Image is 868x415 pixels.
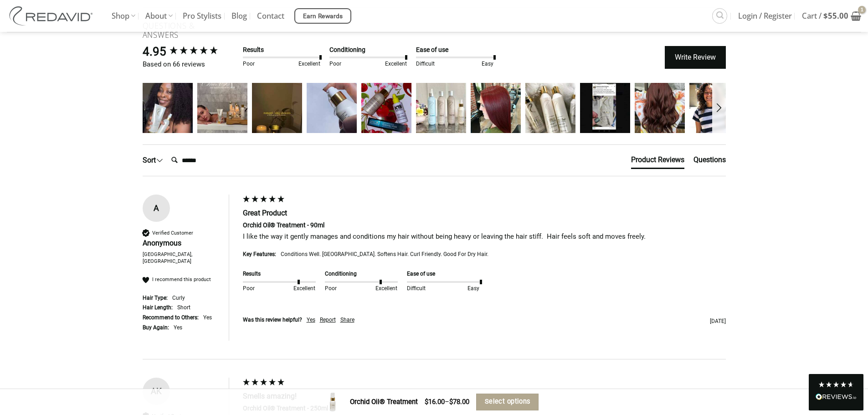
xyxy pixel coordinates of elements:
[802,5,848,27] span: Cart /
[243,221,726,230] div: Orchid Oil® Treatment - 90ml
[243,316,302,324] div: Was this review helpful?
[329,60,354,68] div: Poor
[295,60,320,68] div: Excellent
[174,324,182,332] div: Yes
[243,60,268,68] div: Poor
[340,316,354,324] div: Share
[203,314,212,322] div: Yes
[143,60,238,69] div: Based on 66 reviews
[143,21,228,40] h5: Questions & Answers
[294,8,351,24] a: Earn Rewards
[361,83,411,133] img: Review Image
[631,154,726,173] div: Reviews Tabs
[689,83,740,133] img: Review Image
[169,45,219,58] div: 4.95 star rating
[631,155,684,165] div: Product Reviews
[635,83,685,133] img: Review Image
[143,155,163,165] div: Sort
[252,83,302,133] img: Review Image
[407,270,480,278] div: Ease of use
[143,238,220,248] div: Anonymous
[243,285,266,292] div: Poor
[168,151,241,169] input: Search
[243,270,316,278] div: Results
[303,11,343,21] span: Earn Rewards
[172,294,185,302] div: Curly
[143,294,168,302] div: Hair Type:
[143,43,166,60] div: 4.95
[816,394,857,400] img: REVIEWS.io
[712,8,727,23] a: Search
[350,398,418,406] strong: Orchid Oil® Treatment
[580,83,630,133] img: Review Image
[292,285,315,292] div: Excellent
[7,6,98,26] img: REDAVID Salon Products | United States
[242,378,285,389] div: 5 star rating
[243,208,726,218] div: Great Product
[325,270,398,278] div: Conditioning
[177,304,190,312] div: Short
[143,83,193,133] img: Review Image
[307,316,315,324] div: Yes
[143,314,199,322] div: Recommend to Others:
[143,251,220,265] div: [GEOGRAPHIC_DATA], [GEOGRAPHIC_DATA]
[693,155,726,165] div: Questions
[445,397,449,408] span: –
[818,381,854,388] div: 4.8 Stars
[485,396,530,407] span: Select options
[456,285,479,292] div: Easy
[320,316,336,324] div: Report
[738,5,792,27] span: Login / Register
[242,195,285,206] div: 5 star rating
[374,285,397,292] div: Excellent
[816,392,857,404] div: Read All Reviews
[809,374,863,410] div: Read All Reviews
[416,83,466,133] img: Review Image
[307,83,357,133] img: Review Image
[359,318,726,325] div: [DATE]
[281,251,488,258] div: Conditions Well. [GEOGRAPHIC_DATA]. Softens Hair. Curl Friendly. Good For Dry Hair.
[329,46,407,55] div: Conditioning
[143,304,173,312] div: Hair Length:
[449,398,469,406] bdi: 78.00
[525,83,575,133] img: Review Image
[325,285,348,292] div: Poor
[243,232,726,241] div: I like the way it gently manages and conditions my hair without being heavy or leaving the hair s...
[665,46,726,69] div: Write Review
[476,394,539,410] button: Select options
[197,83,247,133] img: Review Image
[152,230,193,236] div: Verified Customer
[823,10,828,21] span: $
[243,251,276,258] div: Key Features:
[449,398,453,406] span: $
[471,83,521,133] img: Review Image
[416,60,441,68] div: Difficult
[468,60,493,68] div: Easy
[143,324,169,332] div: Buy Again:
[143,43,238,60] div: Overall product rating out of 5: 4.95
[407,285,430,292] div: Difficult
[416,46,493,55] div: Ease of use
[143,201,170,215] div: A
[823,10,848,21] bdi: 55.00
[323,392,343,412] img: REDAVID Orchid Oil Treatment 90ml
[243,46,320,55] div: Results
[152,276,211,283] div: I recommend this product
[425,398,445,406] bdi: 16.00
[382,60,407,68] div: Excellent
[143,384,170,398] div: AK
[425,398,428,406] span: $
